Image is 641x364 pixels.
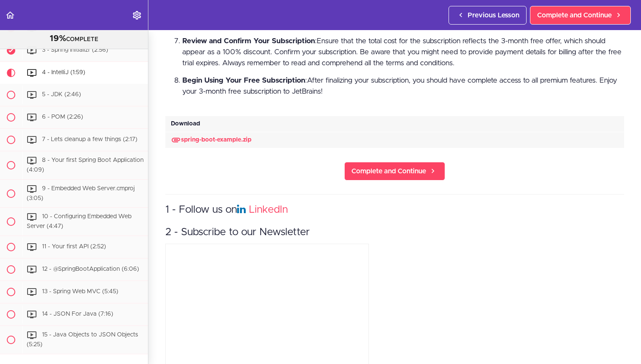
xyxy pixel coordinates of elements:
[132,10,142,20] svg: Settings Menu
[449,6,527,25] a: Previous Lesson
[42,311,113,317] span: 14 - JSON For Java (7:16)
[171,137,251,143] a: Downloadspring-boot-example.zip
[351,166,426,176] span: Complete and Continue
[182,37,315,44] strong: Review and Confirm Your Subscription
[171,135,181,145] svg: Download
[315,37,317,44] span: :
[165,203,624,217] h3: 1 - Follow us on
[5,10,15,20] svg: Back to course curriculum
[27,332,138,347] span: 15 - Java Objects to JSON Objects (5:25)
[42,136,137,142] span: 7 - Lets cleanup a few things (2:17)
[42,266,139,272] span: 12 - @SpringBootApplication (6:06)
[530,6,631,25] a: Complete and Continue
[42,244,106,250] span: 11 - Your first API (2:52)
[50,34,66,43] span: 19%
[42,69,85,75] span: 4 - IntelliJ (1:59)
[27,157,144,173] span: 8 - Your first Spring Boot Application (4:09)
[27,214,131,230] span: 10 - Configuring Embedded Web Server (4:47)
[468,10,519,20] span: Previous Lesson
[42,92,81,97] span: 5 - JDK (2:46)
[344,162,445,181] a: Complete and Continue
[182,36,624,69] li: Ensure that the total cost for the subscription reflects the 3-month free offer, which should app...
[249,205,288,215] a: LinkedIn
[27,186,135,201] span: 9 - Embedded Web Server.cmproj (3:05)
[537,10,612,20] span: Complete and Continue
[182,77,305,84] strong: Begin Using Your Free Subscription
[305,77,307,84] span: :
[42,114,83,120] span: 6 - POM (2:26)
[11,33,137,44] div: COMPLETE
[42,47,108,53] span: 3 - Spring Initializr (2:56)
[42,289,118,295] span: 13 - Spring Web MVC (5:45)
[165,225,624,239] h3: 2 - Subscribe to our Newsletter
[165,116,624,132] div: Download
[182,75,624,97] li: After finalizing your subscription, you should have complete access to all premium features. Enjo...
